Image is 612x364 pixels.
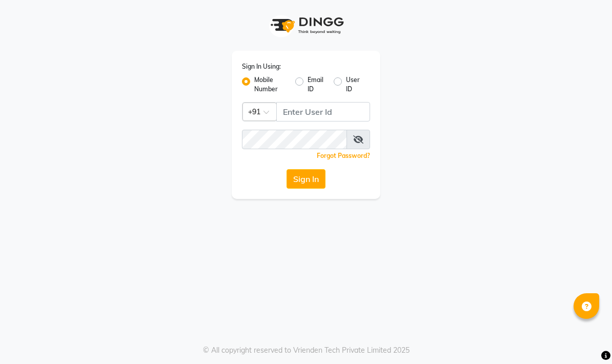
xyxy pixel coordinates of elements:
[265,10,347,41] img: logo1.svg
[308,75,325,94] label: Email ID
[254,75,287,94] label: Mobile Number
[242,62,281,71] label: Sign In Using:
[242,130,347,149] input: Username
[317,152,370,159] a: Forgot Password?
[346,75,362,94] label: User ID
[276,102,370,122] input: Username
[577,331,607,359] iframe: chat widget
[287,169,325,189] button: Sign In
